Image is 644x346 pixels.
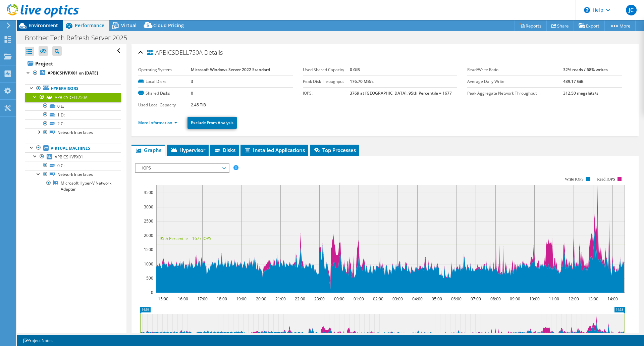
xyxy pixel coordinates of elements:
[303,78,350,85] label: Peak Disk Throughput
[563,90,598,96] b: 312.50 megabits/s
[197,296,208,302] text: 17:00
[144,247,153,252] text: 1500
[25,170,121,179] a: Network Interfaces
[147,49,203,56] span: APBICSDELL750A
[597,177,615,182] text: Read IOPS
[55,154,83,160] span: APBICSHVPX01
[138,66,191,73] label: Operating System
[569,296,579,302] text: 12:00
[467,78,563,85] label: Average Daily Write
[574,20,605,31] a: Export
[490,296,501,302] text: 08:00
[392,296,403,302] text: 03:00
[25,128,121,137] a: Network Interfaces
[244,147,305,153] span: Installed Applications
[451,296,462,302] text: 06:00
[515,20,547,31] a: Reports
[354,296,364,302] text: 01:00
[191,90,193,96] b: 0
[191,79,193,84] b: 3
[204,48,223,56] span: Details
[18,336,57,345] a: Project Notes
[350,79,374,84] b: 176.70 MB/s
[29,22,58,29] span: Environment
[563,67,608,72] b: 32% reads / 68% writes
[22,34,138,42] h1: Brother Tech Refresh Server 2025
[25,152,121,161] a: APBICSHVPX01
[471,296,481,302] text: 07:00
[303,90,350,97] label: IOPS:
[303,66,350,73] label: Used Shared Capacity
[607,296,618,302] text: 14:00
[25,84,121,93] a: Hypervisors
[25,58,121,69] a: Project
[144,261,153,267] text: 1000
[178,296,188,302] text: 16:00
[144,204,153,210] text: 3000
[191,67,270,72] b: Microsoft Windows Server 2022 Standard
[55,95,88,100] span: APBICSDELL750A
[546,20,574,31] a: Share
[144,190,153,195] text: 3500
[334,296,344,302] text: 00:00
[25,144,121,152] a: Virtual Machines
[588,296,598,302] text: 13:00
[350,90,452,96] b: 3769 at [GEOGRAPHIC_DATA], 95th Percentile = 1677
[138,90,191,97] label: Shared Disks
[529,296,540,302] text: 10:00
[584,7,590,13] svg: \n
[214,147,235,153] span: Disks
[25,102,121,110] a: 0 E:
[48,70,98,76] b: APBICSHVPX01 on [DATE]
[25,161,121,170] a: 0 C:
[25,110,121,119] a: 1 D:
[25,179,121,194] a: Microsoft Hyper-V Network Adapter
[350,67,360,72] b: 0 GiB
[25,93,121,102] a: APBICSDELL750A
[144,233,153,238] text: 2000
[510,296,520,302] text: 09:00
[25,119,121,128] a: 2 C:
[158,296,168,302] text: 15:00
[151,290,153,295] text: 0
[138,78,191,85] label: Local Disks
[256,296,266,302] text: 20:00
[138,120,177,126] a: More Information
[170,147,205,153] span: Hypervisor
[139,164,225,172] span: IOPS
[191,102,206,108] b: 2.45 TiB
[432,296,442,302] text: 05:00
[275,296,286,302] text: 21:00
[144,218,153,224] text: 2500
[549,296,559,302] text: 11:00
[25,69,121,78] a: APBICSHVPX01 on [DATE]
[313,147,356,153] span: Top Processes
[563,79,584,84] b: 489.17 GiB
[236,296,247,302] text: 19:00
[565,177,584,182] text: Write IOPS
[412,296,423,302] text: 04:00
[467,66,563,73] label: Read/Write Ratio
[604,20,636,31] a: More
[187,117,237,129] a: Exclude From Analysis
[135,147,161,153] span: Graphs
[626,5,637,15] span: JC
[121,22,137,29] span: Virtual
[146,275,153,281] text: 500
[373,296,383,302] text: 02:00
[153,22,184,29] span: Cloud Pricing
[160,236,211,241] text: 95th Percentile = 1677 IOPS
[295,296,305,302] text: 22:00
[138,102,191,108] label: Used Local Capacity
[75,22,104,29] span: Performance
[217,296,227,302] text: 18:00
[314,296,325,302] text: 23:00
[467,90,563,97] label: Peak Aggregate Network Throughput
